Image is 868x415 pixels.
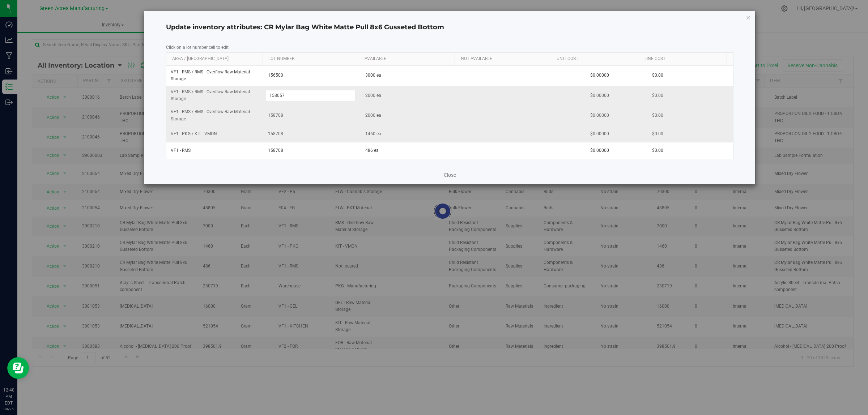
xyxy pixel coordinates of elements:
td: $0.00000 [555,106,644,125]
span: VF1 - RMS / RMS - Overflow Raw Material Storage [171,108,259,122]
span: 2000 ea [365,112,381,119]
span: $0.00 [648,110,667,121]
h4: Update inventory attributes: CR Mylar Bag White Matte Pull 8x6 Gusseted Bottom [166,23,733,32]
span: 156500 [268,72,357,79]
iframe: Resource center [7,357,29,379]
td: $0.00000 [555,126,644,142]
span: $0.00 [648,129,667,139]
td: $0.00000 [555,86,644,106]
span: 2000 ea [365,92,381,99]
span: VF1 - RMS [171,147,191,154]
span: 158708 [268,112,357,119]
a: Line Cost [644,56,724,62]
a: Area / [GEOGRAPHIC_DATA] [172,56,260,62]
input: lot_number [266,90,356,101]
span: VF1 - RMS / RMS - Overflow Raw Material Storage [171,89,259,102]
span: $0.00 [648,90,667,101]
label: Click on a lot number cell to edit [166,44,733,51]
span: 486 ea [365,147,379,154]
td: $0.00000 [555,142,644,159]
span: $0.00 [648,145,667,156]
span: 158708 [268,131,357,137]
a: Lot Number [268,56,356,62]
span: 3000 ea [365,72,381,79]
td: $0.00000 [555,66,644,86]
span: $0.00 [648,70,667,81]
span: VF1 - PKG / KIT - VMON [171,131,217,137]
span: VF1 - RMS / RMS - Overflow Raw Material Storage [171,69,259,82]
span: 158708 [268,147,357,154]
a: Available [365,56,452,62]
span: 1460 ea [365,131,381,137]
a: Close [444,171,456,179]
a: Not Available [461,56,548,62]
a: Unit Cost [557,56,636,62]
